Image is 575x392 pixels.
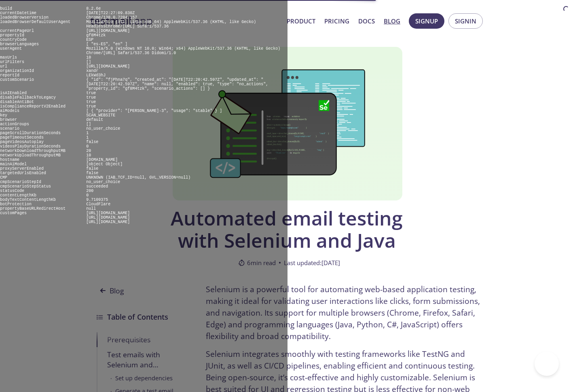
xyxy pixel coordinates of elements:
[86,162,123,166] pre: [object Object]
[86,60,91,64] pre: []
[358,16,375,26] a: Docs
[86,69,98,73] pre: xandr
[324,16,349,26] a: Pricing
[415,16,438,26] span: Signup
[86,207,96,211] pre: null
[287,16,315,26] a: Product
[86,113,115,118] pre: SCAN_WEBSITE
[86,55,91,60] pre: 10
[86,29,130,33] pre: [URL][DOMAIN_NAME]
[86,64,130,69] pre: [URL][DOMAIN_NAME]
[86,46,280,55] pre: Mozilla/5.0 (Windows NT 10.0; Win64; x64) AppleWebKit/537.36 (KHTML, like Gecko) Chrome/[URL] Saf...
[86,171,98,175] pre: false
[535,352,559,376] iframe: Help Scout Beacon - Open
[86,189,93,193] pre: 200
[86,166,98,171] pre: false
[86,91,96,95] pre: true
[86,95,96,100] pre: true
[384,16,400,26] a: Blog
[86,15,137,20] pre: Chrome/138.0.7204.157
[86,73,106,78] pre: LEkWd3hJ
[86,153,91,158] pre: 10
[86,180,120,184] pre: no_user_choice
[86,109,222,113] pre: [ { "provider": "[PERSON_NAME]-3", "usage": "stable" } ]
[86,144,89,149] pre: 0
[86,100,96,104] pre: true
[86,175,190,180] pre: UNKNOWN (IAB_TCF_ID=null, GVL_VERSION=null)
[455,16,476,26] span: Signin
[86,104,96,109] pre: true
[284,258,340,268] span: Last updated: [DATE]
[448,13,483,29] button: Signin
[86,131,89,135] pre: 1
[86,184,108,189] pre: succeeded
[86,149,91,153] pre: 20
[86,158,118,162] pre: [DOMAIN_NAME]
[86,135,89,140] pre: 1
[86,20,256,29] pre: Mozilla/5.0 (X11; Linux x86_64) AppleWebKit/537.36 (KHTML, like Gecko) HeadlessChrome/[URL] Safar...
[86,42,127,46] pre: [ "es-ES", "en" ]
[86,78,268,91] pre: { "id": "fjPhna7q", "created_at": "[DATE]T22:20:42.597Z", "updated_at": "[DATE]T22:20:42.597Z", "...
[86,202,110,207] pre: CloudFlare
[206,284,485,342] p: Selenium is a powerful tool for automating web-based application testing, making it ideal for val...
[86,193,89,198] pre: 0
[86,198,108,202] pre: 9.7109375
[86,126,120,131] pre: no_user_choice
[86,33,106,38] pre: gf8M4tzk
[86,11,135,15] pre: [DATE]T22:27:09.830Z
[86,211,130,224] pre: [URL][DOMAIN_NAME] [URL][DOMAIN_NAME] [URL][DOMAIN_NAME]
[409,13,444,29] button: Signup
[86,118,103,122] pre: default
[86,140,98,144] pre: false
[86,38,93,42] pre: ESP
[86,6,101,11] pre: 8.2.6e
[86,122,91,126] pre: []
